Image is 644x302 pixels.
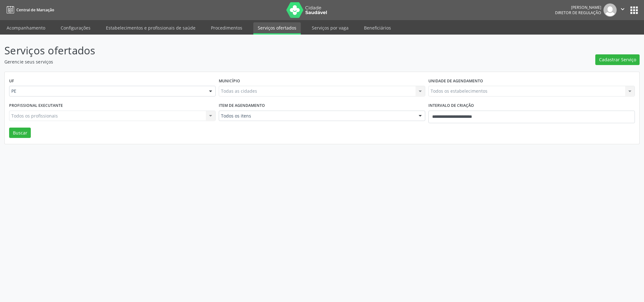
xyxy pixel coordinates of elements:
[221,113,412,119] span: Todos os itens
[16,7,54,13] span: Central de Marcação
[617,3,629,17] button: 
[599,56,636,63] span: Cadastrar Serviço
[206,22,247,33] a: Procedimentos
[9,101,63,111] label: Profissional executante
[619,6,626,13] i: 
[4,43,449,58] p: Serviços ofertados
[219,101,265,111] label: Item de agendamento
[555,10,601,15] span: Diretor de regulação
[4,5,54,15] a: Central de Marcação
[9,128,31,138] button: Buscar
[428,76,483,86] label: Unidade de agendamento
[11,88,203,94] span: PE
[9,76,14,86] label: UF
[428,101,474,111] label: Intervalo de criação
[307,22,353,33] a: Serviços por vaga
[629,5,640,16] button: apps
[253,22,301,35] a: Serviços ofertados
[360,22,395,33] a: Beneficiários
[555,5,601,10] div: [PERSON_NAME]
[219,76,240,86] label: Município
[56,22,95,33] a: Configurações
[595,54,640,65] button: Cadastrar Serviço
[4,58,449,65] p: Gerencie seus serviços
[102,22,200,33] a: Estabelecimentos e profissionais de saúde
[2,22,50,33] a: Acompanhamento
[603,3,617,17] img: img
